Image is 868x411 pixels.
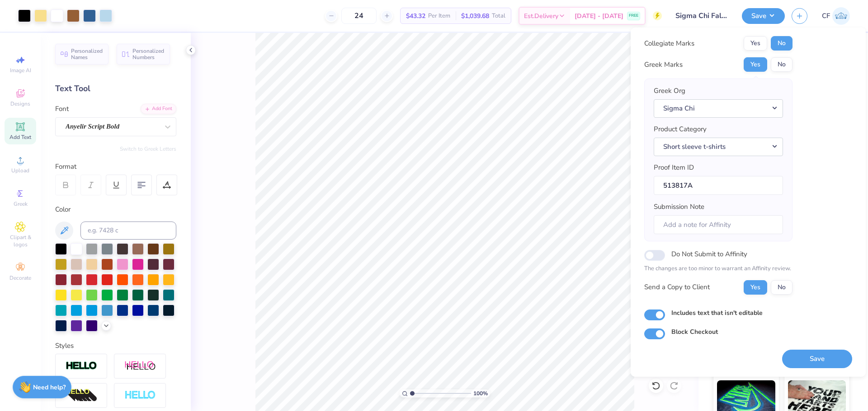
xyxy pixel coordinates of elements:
[66,388,97,403] img: 3d Illusion
[671,327,718,337] label: Block Checkout
[654,215,783,235] input: Add a note for Affinity
[55,204,176,215] div: Color
[120,145,176,152] button: Switch to Greek Letters
[654,124,707,134] label: Product Category
[654,162,694,173] label: Proof Item ID
[742,8,785,24] button: Save
[644,264,793,273] p: The changes are too minor to warrant an Affinity review.
[771,280,793,295] button: No
[669,7,735,25] input: Untitled Design
[11,167,29,174] span: Upload
[9,274,31,282] span: Decorate
[10,100,30,107] span: Designs
[644,60,683,70] div: Greek Marks
[406,11,425,21] span: $43.32
[671,248,747,260] label: Do Not Submit to Affinity
[55,104,69,114] label: Font
[141,104,176,114] div: Add Font
[771,57,793,72] button: No
[644,282,710,292] div: Send a Copy to Client
[132,48,165,60] span: Personalized Numbers
[428,11,450,21] span: Per Item
[744,280,767,295] button: Yes
[832,7,850,25] img: Cholo Fernandez
[5,234,36,248] span: Clipart & logos
[629,13,638,19] span: FREE
[341,8,377,24] input: – –
[80,222,176,240] input: e.g. 7428 c
[124,390,156,401] img: Negative Space
[14,200,28,208] span: Greek
[782,350,852,368] button: Save
[771,36,793,51] button: No
[654,202,704,212] label: Submission Note
[654,99,783,118] button: Sigma Chi
[575,11,623,21] span: [DATE] - [DATE]
[461,11,489,21] span: $1,039.68
[524,11,558,21] span: Est. Delivery
[124,360,156,372] img: Shadow
[822,11,830,21] span: CF
[33,383,66,392] strong: Need help?
[744,57,767,72] button: Yes
[654,138,783,156] button: Short sleeve t-shirts
[55,341,176,351] div: Styles
[671,308,763,318] label: Includes text that isn't editable
[55,83,176,95] div: Text Tool
[654,86,685,96] label: Greek Org
[10,67,31,74] span: Image AI
[66,361,97,371] img: Stroke
[473,389,488,397] span: 100 %
[55,162,177,172] div: Format
[822,7,850,25] a: CF
[644,38,694,49] div: Collegiate Marks
[492,11,505,21] span: Total
[71,48,103,60] span: Personalized Names
[9,134,31,141] span: Add Text
[744,36,767,51] button: Yes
